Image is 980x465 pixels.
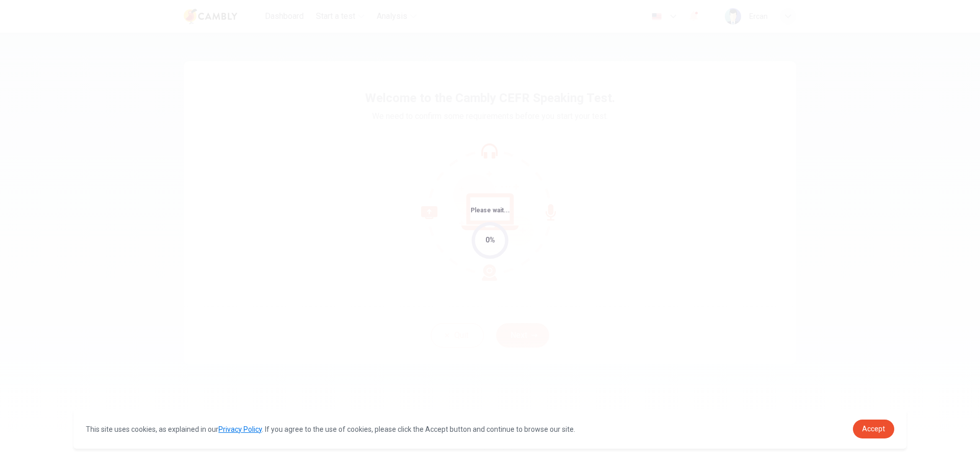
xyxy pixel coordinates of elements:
[86,425,575,433] span: This site uses cookies, as explained in our . If you agree to the use of cookies, please click th...
[853,420,894,438] a: dismiss cookie message
[471,207,510,214] span: Please wait...
[485,234,495,246] div: 0%
[218,425,262,433] a: Privacy Policy
[73,409,906,449] div: cookieconsent
[862,425,885,433] span: Accept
